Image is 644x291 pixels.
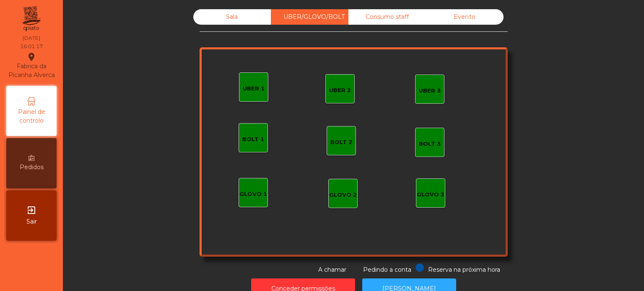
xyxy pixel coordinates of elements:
div: Fabrica da Picanha Alverca [7,52,56,80]
div: BOLT 3 [419,140,441,148]
span: Pedidos [20,163,44,172]
span: Pedindo a conta [363,266,411,273]
div: UBER/GLOVO/BOLT [271,9,348,25]
div: Sala [193,9,271,25]
span: A chamar [318,266,346,273]
div: Evento [426,9,504,25]
i: location_on [26,52,36,62]
div: [DATE] [23,34,40,42]
div: Consumo staff [348,9,426,25]
div: UBER 2 [329,86,351,95]
div: UBER 3 [419,87,441,95]
img: qpiato [21,4,42,33]
span: Painel de controlo [8,108,55,125]
div: BOLT 1 [242,135,264,144]
div: UBER 1 [243,85,265,93]
div: 16:01:17 [20,43,43,50]
span: Sair [26,217,37,226]
span: Reserva na próxima hora [428,266,500,273]
div: GLOVO 3 [417,191,444,199]
i: exit_to_app [26,205,36,215]
div: BOLT 2 [330,138,352,147]
div: GLOVO 1 [239,190,267,198]
div: GLOVO 2 [329,191,357,199]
